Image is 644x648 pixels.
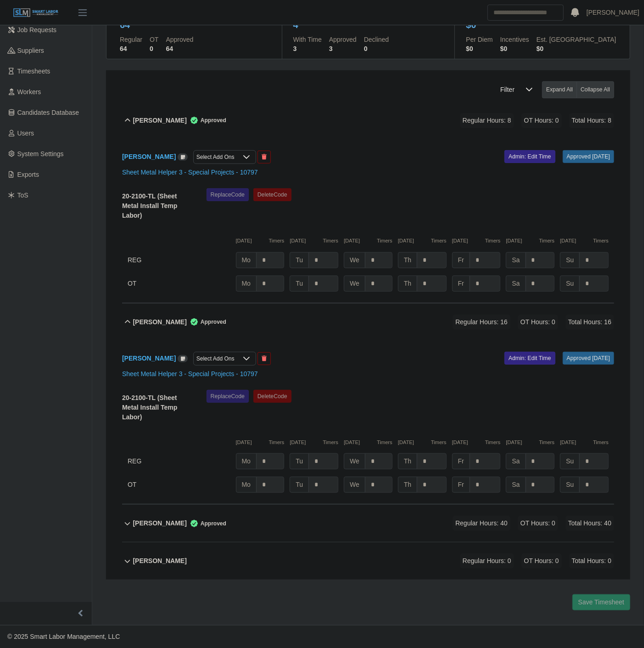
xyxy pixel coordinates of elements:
[453,516,510,531] span: Regular Hours: 40
[377,237,392,245] button: Timers
[150,44,158,53] dd: 0
[398,453,417,469] span: Th
[122,304,614,341] button: [PERSON_NAME] Approved Regular Hours: 16 OT Hours: 0 Total Hours: 16
[253,390,291,403] button: DeleteCode
[290,237,338,245] div: [DATE]
[122,355,176,362] a: [PERSON_NAME]
[398,477,417,493] span: Th
[466,35,493,44] dt: Per Diem
[506,276,526,292] span: Sa
[323,237,338,245] button: Timers
[377,439,392,446] button: Timers
[236,252,257,268] span: Mo
[178,355,188,362] a: View/Edit Notes
[398,252,417,268] span: Th
[122,102,614,139] button: [PERSON_NAME] Approved Regular Hours: 8 OT Hours: 0 Total Hours: 8
[17,171,39,178] span: Exports
[560,453,580,469] span: Su
[17,26,57,34] span: Job Requests
[452,477,470,493] span: Fr
[344,252,365,268] span: We
[506,252,526,268] span: Sa
[290,453,309,469] span: Tu
[537,44,616,53] dd: $0
[17,88,41,96] span: Workers
[542,81,577,98] button: Expand All
[587,8,639,17] a: [PERSON_NAME]
[258,352,271,365] button: End Worker & Remove from the Timesheet
[122,394,177,421] b: 20-2100-TL (Sheet Metal Install Temp Labor)
[178,153,188,160] a: View/Edit Notes
[293,35,322,44] dt: With Time
[539,439,554,446] button: Timers
[537,35,616,44] dt: Est. [GEOGRAPHIC_DATA]
[207,188,249,201] button: ReplaceCode
[453,315,510,330] span: Regular Hours: 16
[452,453,470,469] span: Fr
[122,153,176,160] a: [PERSON_NAME]
[560,237,609,245] div: [DATE]
[344,477,365,493] span: We
[269,439,285,446] button: Timers
[290,477,309,493] span: Tu
[452,276,470,292] span: Fr
[560,276,580,292] span: Su
[122,370,258,378] a: Sheet Metal Helper 3 - Special Projects - 10797
[128,276,230,292] div: OT
[7,633,120,640] span: © 2025 Smart Labor Management, LLC
[236,439,285,446] div: [DATE]
[593,237,609,245] button: Timers
[566,516,614,531] span: Total Hours: 40
[120,35,142,44] dt: Regular
[194,151,237,163] div: Select Add Ons
[431,439,447,446] button: Timers
[566,315,614,330] span: Total Hours: 16
[569,553,614,569] span: Total Hours: 0
[344,439,392,446] div: [DATE]
[187,317,226,327] span: Approved
[518,315,558,330] span: OT Hours: 0
[122,505,614,542] button: [PERSON_NAME] Approved Regular Hours: 40 OT Hours: 0 Total Hours: 40
[518,516,558,531] span: OT Hours: 0
[506,477,526,493] span: Sa
[17,68,50,75] span: Timesheets
[13,8,59,18] img: SLM Logo
[364,35,389,44] dt: Declined
[485,237,501,245] button: Timers
[133,556,186,566] b: [PERSON_NAME]
[500,44,529,53] dd: $0
[122,169,258,176] a: Sheet Metal Helper 3 - Special Projects - 10797
[563,150,614,163] a: Approved [DATE]
[329,44,357,53] dd: 3
[166,35,193,44] dt: Approved
[563,352,614,365] a: Approved [DATE]
[452,237,501,245] div: [DATE]
[253,188,291,201] button: DeleteCode
[122,542,614,580] button: [PERSON_NAME] Regular Hours: 0 OT Hours: 0 Total Hours: 0
[290,252,309,268] span: Tu
[194,352,237,365] div: Select Add Ons
[560,477,580,493] span: Su
[236,453,257,469] span: Mo
[187,519,226,528] span: Approved
[344,276,365,292] span: We
[290,276,309,292] span: Tu
[128,453,230,469] div: REG
[487,5,564,21] input: Search
[466,44,493,53] dd: $0
[293,44,322,53] dd: 3
[166,44,193,53] dd: 64
[485,439,501,446] button: Timers
[521,553,562,569] span: OT Hours: 0
[560,252,580,268] span: Su
[521,113,562,128] span: OT Hours: 0
[187,116,226,125] span: Approved
[17,47,44,54] span: Suppliers
[460,553,514,569] span: Regular Hours: 0
[344,453,365,469] span: We
[344,237,392,245] div: [DATE]
[120,44,142,53] dd: 64
[577,81,614,98] button: Collapse All
[128,477,230,493] div: OT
